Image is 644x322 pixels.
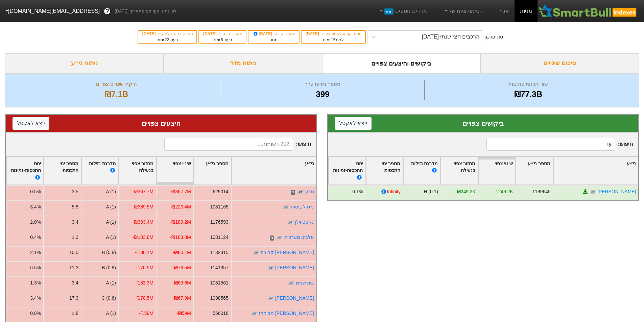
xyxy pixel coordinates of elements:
[424,188,438,195] div: H (0.1)
[69,264,78,271] div: 11.3
[335,118,632,128] div: ביקושים צפויים
[422,33,480,41] div: הרכבים חצי שנתי [DATE]
[9,160,41,181] div: יחס התכסות-זמינות
[538,4,639,18] img: SmartBull
[5,53,164,73] div: ניתוח ני״ע
[106,310,116,317] div: A (1)
[478,157,515,185] div: Toggle SortBy
[253,31,273,36] span: [DATE]
[176,310,191,317] div: -₪59M
[69,249,78,256] div: 10.0
[30,264,41,271] div: 6.5%
[305,37,362,43] div: לפני ימים
[72,310,78,317] div: 1.8
[296,280,314,286] a: בית שמש
[30,310,41,317] div: 0.8%
[173,279,191,287] div: -₪69.6M
[210,295,229,302] div: 1098565
[532,188,550,195] div: 1199645
[210,264,229,271] div: 1141357
[106,203,116,210] div: A (1)
[13,118,310,128] div: היצעים צפויים
[133,203,153,210] div: -₪389.5M
[213,188,228,195] div: 629014
[106,188,116,195] div: A (1)
[210,203,229,210] div: 1081165
[387,188,400,195] div: Infinity
[403,157,440,185] div: Toggle SortBy
[267,265,274,272] img: tase link
[165,38,169,42] span: 22
[135,264,153,271] div: -₪76.5M
[259,311,314,316] a: [PERSON_NAME] מב החז
[232,157,316,185] div: Toggle SortBy
[516,157,553,185] div: Toggle SortBy
[553,157,638,185] div: Toggle SortBy
[352,188,363,195] div: 0.1%
[14,80,219,88] div: היקף שינויים צפויים
[331,38,335,42] span: 15
[133,234,153,241] div: -₪183.8M
[69,295,78,302] div: 17.3
[291,190,295,195] span: ד
[119,157,156,185] div: Toggle SortBy
[139,310,153,317] div: -₪59M
[275,295,314,301] a: [PERSON_NAME]
[305,189,314,194] a: טבע
[331,160,363,181] div: יחס התכסות-זמינות
[72,279,78,287] div: 3.4
[322,53,481,73] div: ביקושים והיצעים צפויים
[72,188,78,195] div: 3.5
[6,157,43,185] div: Toggle SortBy
[142,31,193,37] div: תאריך כניסה לתוקף :
[30,249,41,256] div: 2.1%
[164,138,293,151] input: 252 רשומות...
[133,219,153,226] div: -₪393.4M
[291,204,314,209] a: מגדל ביטוח
[275,265,314,270] a: [PERSON_NAME]
[72,203,78,210] div: 5.8
[102,264,116,271] div: B (0.8)
[170,234,191,241] div: -₪183.8M
[30,295,41,302] div: 3.4%
[384,8,393,15] span: חדש
[366,157,403,185] div: Toggle SortBy
[13,117,49,130] button: ייצא לאקסל
[426,80,630,88] div: שווי קרנות עוקבות
[170,219,191,226] div: -₪189.2M
[295,219,314,225] a: נקסט ויז'ן
[270,38,278,42] span: מחר
[210,219,229,226] div: 1176593
[484,33,503,41] div: סוג עדכון
[84,160,116,181] div: מדרגת נזילות
[284,234,314,240] a: אלביט מערכות
[30,203,41,210] div: 3.4%
[376,4,430,18] a: מדדים נוספיםחדש
[106,219,116,226] div: A (1)
[251,311,258,317] img: tase link
[115,8,176,15] span: לפי נתוני סוף יום מתאריך [DATE]
[305,31,362,37] div: מועד קובע לאחוז ציבור :
[210,249,229,256] div: 1132315
[457,188,475,195] div: ₪249.2K
[30,234,41,241] div: 0.4%
[306,31,320,36] span: [DATE]
[30,279,41,287] div: 1.3%
[210,279,229,287] div: 1081561
[261,250,314,255] a: [PERSON_NAME] קבוצה
[426,88,630,100] div: ₪77.3B
[276,234,283,241] img: tase link
[221,38,223,42] span: 8
[14,88,219,100] div: ₪7.1B
[597,189,636,194] a: [PERSON_NAME]
[102,249,116,256] div: B (0.8)
[441,157,478,185] div: Toggle SortBy
[194,157,231,185] div: Toggle SortBy
[170,188,191,195] div: -₪367.7M
[135,295,153,302] div: -₪70.5M
[72,234,78,241] div: 1.3
[486,138,633,151] span: חיפוש :
[267,295,274,302] img: tase link
[283,204,289,211] img: tase link
[288,280,294,287] img: tase link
